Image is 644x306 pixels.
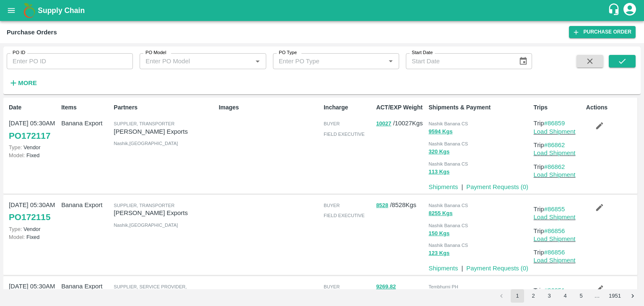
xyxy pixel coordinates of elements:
[544,206,565,213] a: #86855
[458,179,463,192] div: |
[466,184,528,190] a: Payment Requests (0)
[9,226,22,232] span: Type:
[586,103,635,112] p: Actions
[61,103,110,112] p: Items
[324,284,340,289] span: buyer
[9,144,22,150] span: Type:
[544,287,565,294] a: #86851
[515,53,531,69] button: Choose date
[114,121,174,126] span: Supplier, Transporter
[534,103,583,112] p: Trips
[626,289,639,303] button: Go to next page
[428,184,458,190] a: Shipments
[569,26,636,38] a: Purchase Order
[534,286,583,295] p: Trip
[9,152,25,158] span: Model:
[622,2,637,19] div: account of current user
[324,103,373,112] p: Incharge
[428,265,458,272] a: Shipments
[428,147,449,157] button: 320 Kgs
[544,163,565,170] a: #86862
[376,200,425,210] p: / 8528 Kgs
[428,161,468,166] span: Nashik Banana CS
[376,119,425,128] p: / 10027 Kgs
[534,119,583,128] p: Trip
[142,56,249,67] input: Enter PO Model
[324,132,365,137] span: field executive
[590,292,604,300] div: …
[406,53,512,69] input: Start Date
[114,203,174,208] span: Supplier, Transporter
[511,289,524,303] button: page 1
[534,140,583,150] p: Trip
[9,282,58,291] p: [DATE] 05:30AM
[544,249,565,256] a: #86856
[114,103,215,112] p: Partners
[534,236,576,242] a: Load Shipment
[114,223,178,228] span: Nashik , [GEOGRAPHIC_DATA]
[18,80,37,86] strong: More
[534,128,576,135] a: Load Shipment
[324,213,365,218] span: field executive
[385,56,396,67] button: Open
[544,228,565,234] a: #86856
[428,203,468,208] span: Nashik Banana CS
[428,249,449,258] button: 123 Kgs
[428,243,468,248] span: Nashik Banana CS
[558,289,572,303] button: Go to page 4
[9,151,58,159] p: Fixed
[61,119,110,128] p: Banana Export
[38,5,608,16] a: Supply Chain
[9,119,58,128] p: [DATE] 05:30AM
[9,200,58,210] p: [DATE] 05:30AM
[544,120,565,127] a: #86859
[38,6,85,15] b: Supply Chain
[275,56,383,67] input: Enter PO Type
[7,53,133,69] input: Enter PO ID
[376,282,396,292] button: 9269.82
[534,150,576,156] a: Load Shipment
[9,128,50,143] a: PO172117
[376,201,388,210] button: 8528
[527,289,540,303] button: Go to page 2
[534,257,576,264] a: Load Shipment
[606,289,623,303] button: Go to page 1951
[574,289,588,303] button: Go to page 5
[219,103,320,112] p: Images
[534,214,576,220] a: Load Shipment
[466,265,528,272] a: Payment Requests (0)
[9,143,58,151] p: Vendor
[428,127,452,137] button: 9594 Kgs
[9,210,50,225] a: PO172115
[534,162,583,171] p: Trip
[458,260,463,273] div: |
[534,248,583,257] p: Trip
[9,103,58,112] p: Date
[428,209,452,218] button: 8255 Kgs
[13,49,25,56] label: PO ID
[376,103,425,112] p: ACT/EXP Weight
[279,49,297,56] label: PO Type
[21,2,38,19] img: logo
[428,223,468,228] span: Nashik Banana CS
[9,234,25,240] span: Model:
[61,200,110,210] p: Banana Export
[145,49,166,56] label: PO Model
[324,121,340,126] span: buyer
[61,282,110,291] p: Banana Export
[428,284,458,289] span: Tembhurni PH
[2,1,21,20] button: open drawer
[114,208,215,218] p: [PERSON_NAME] Exports
[114,141,178,146] span: Nashik , [GEOGRAPHIC_DATA]
[428,141,468,146] span: Nashik Banana CS
[7,27,57,38] div: Purchase Orders
[376,119,391,129] button: 10027
[7,76,39,90] button: More
[493,289,641,303] nav: pagination navigation
[428,103,530,112] p: Shipments & Payment
[412,49,433,56] label: Start Date
[534,205,583,214] p: Trip
[114,284,187,298] span: Supplier, Service Provider, Transporter
[543,289,556,303] button: Go to page 3
[428,167,449,177] button: 113 Kgs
